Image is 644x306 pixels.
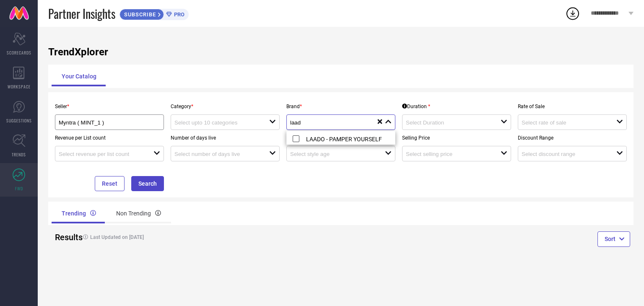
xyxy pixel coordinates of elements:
[406,151,491,157] input: Select selling price
[597,231,630,246] button: Sort
[518,135,627,141] p: Discount Range
[15,185,23,192] span: FWD
[79,234,310,240] h4: Last Updated on [DATE]
[8,83,31,90] span: WORKSPACE
[171,135,280,141] p: Number of days live
[286,104,395,109] p: Brand
[402,135,511,141] p: Selling Price
[55,232,72,242] h2: Results
[406,119,491,126] input: Select Duration
[52,66,106,86] div: Your Catalog
[59,119,150,126] input: Select seller
[174,119,260,126] input: Select upto 10 categories
[522,119,607,126] input: Select rate of sale
[12,151,26,158] span: TRENDS
[522,151,607,157] input: Select discount range
[95,176,125,191] button: Reset
[59,151,144,157] input: Select revenue per list count
[174,151,260,157] input: Select number of days live
[55,135,164,141] p: Revenue per List count
[6,117,32,124] span: SUGGESTIONS
[518,104,627,109] p: Rate of Sale
[402,104,430,109] div: Duration
[131,176,164,191] button: Search
[59,118,160,126] div: Myntra ( MINT_1 )
[7,49,31,56] span: SCORECARDS
[287,131,395,146] li: LAADO - PAMPER YOURSELF
[120,11,158,18] span: SUBSCRIBE
[172,11,184,18] span: PRO
[52,203,106,223] div: Trending
[48,46,634,58] h1: TrendXplorer
[106,203,171,223] div: Non Trending
[565,6,580,21] div: Open download list
[119,7,189,20] a: SUBSCRIBEPRO
[171,104,280,109] p: Category
[55,104,164,109] p: Seller
[290,151,375,157] input: Select style age
[48,5,115,22] span: Partner Insights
